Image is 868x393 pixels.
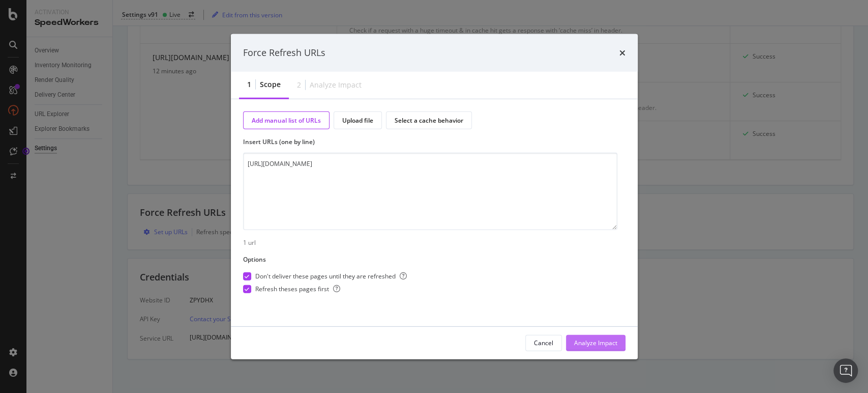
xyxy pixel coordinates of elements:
div: 2 [297,80,301,90]
div: Analyze Impact [310,80,362,90]
div: Add manual list of URLs [252,116,321,124]
span: Refresh theses pages first [255,285,340,293]
div: modal [231,34,638,359]
div: Analyze Impact [574,339,617,347]
div: Select a cache behavior [395,116,463,124]
textarea: [URL][DOMAIN_NAME] [243,153,617,230]
label: Insert URLs (one by line) [243,137,617,146]
div: Cancel [534,339,553,347]
div: 1 url [243,238,625,247]
div: Options [243,255,266,264]
div: Open Intercom Messenger [833,358,858,383]
div: Force Refresh URLs [243,46,325,60]
div: 1 [247,79,251,89]
button: Analyze Impact [566,334,625,351]
div: Scope [260,79,281,89]
button: Cancel [525,334,562,351]
div: Upload file [342,116,373,124]
div: times [619,46,625,60]
span: Don't deliver these pages until they are refreshed [255,272,407,280]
